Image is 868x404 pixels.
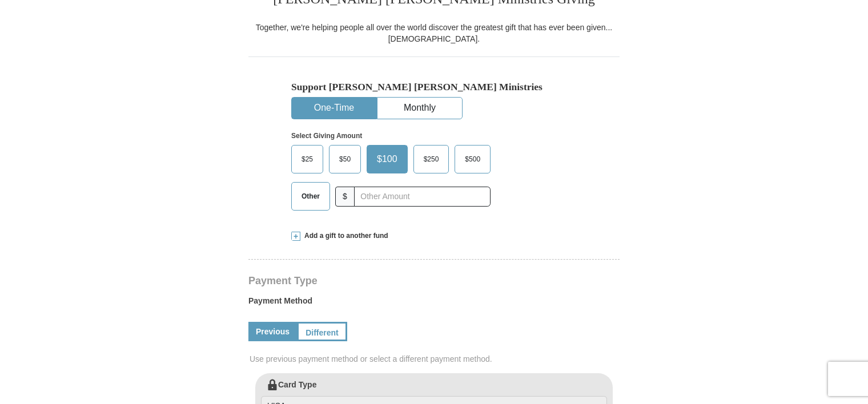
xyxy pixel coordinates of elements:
span: Add a gift to another fund [300,231,388,241]
div: Together, we're helping people all over the world discover the greatest gift that has ever been g... [248,22,620,45]
span: $250 [418,151,445,168]
span: $ [335,187,355,207]
h5: Support [PERSON_NAME] [PERSON_NAME] Ministries [291,81,577,93]
span: Use previous payment method or select a different payment method. [250,353,621,365]
a: Different [297,322,347,341]
button: Monthly [377,98,462,119]
a: Previous [248,322,297,341]
span: $500 [459,151,486,168]
button: One-Time [292,98,376,119]
span: $25 [296,151,319,168]
span: Other [296,188,325,205]
strong: Select Giving Amount [291,132,362,140]
span: $50 [333,151,356,168]
h4: Payment Type [248,276,620,285]
span: $100 [371,151,403,168]
input: Other Amount [354,187,491,207]
label: Payment Method [248,295,620,312]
